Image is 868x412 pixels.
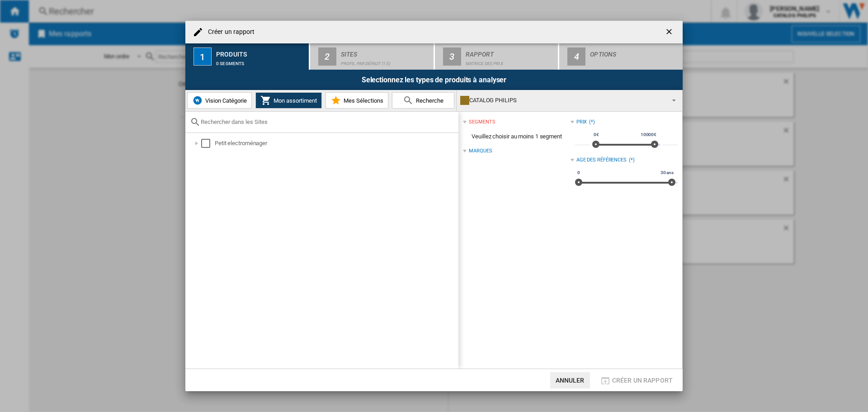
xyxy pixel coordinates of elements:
[341,97,383,104] span: Mes Sélections
[567,47,585,66] div: 4
[201,139,215,148] md-checkbox: Select
[463,128,570,145] span: Veuillez choisir au moins 1 segment
[592,131,600,138] span: 0€
[187,92,252,109] button: Vision Catégorie
[661,23,679,41] button: getI18NText('BUTTONS.CLOSE_DIALOG')
[590,47,679,57] div: Options
[559,43,683,70] button: 4 Options
[255,92,322,109] button: Mon assortiment
[414,97,443,104] span: Recherche
[310,43,434,70] button: 2 Sites Profil par défaut (15)
[203,97,247,104] span: Vision Catégorie
[201,118,454,125] input: Rechercher dans les Sites
[466,57,555,66] div: Matrice des prix
[216,57,305,66] div: 0 segments
[469,147,492,155] div: Marques
[639,131,658,138] span: 10000€
[318,47,336,66] div: 2
[341,47,430,57] div: Sites
[576,169,581,176] span: 0
[203,28,255,37] h4: Créer un rapport
[192,95,203,106] img: wiser-icon-blue.png
[185,70,683,90] div: Selectionnez les types de produits à analyser
[659,169,675,176] span: 30 ans
[443,47,461,66] div: 3
[271,97,317,104] span: Mon assortiment
[460,94,664,107] div: CATALOG PHILIPS
[576,118,587,126] div: Prix
[665,27,675,38] ng-md-icon: getI18NText('BUTTONS.CLOSE_DIALOG')
[215,139,457,148] div: Petit electroménager
[216,47,305,57] div: Produits
[185,43,310,70] button: 1 Produits 0 segments
[597,372,675,388] button: Créer un rapport
[325,92,388,109] button: Mes Sélections
[576,156,627,164] div: Age des références
[550,372,590,388] button: Annuler
[341,57,430,66] div: Profil par défaut (15)
[193,47,212,66] div: 1
[435,43,559,70] button: 3 Rapport Matrice des prix
[466,47,555,57] div: Rapport
[392,92,454,109] button: Recherche
[469,118,495,126] div: segments
[612,377,673,384] span: Créer un rapport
